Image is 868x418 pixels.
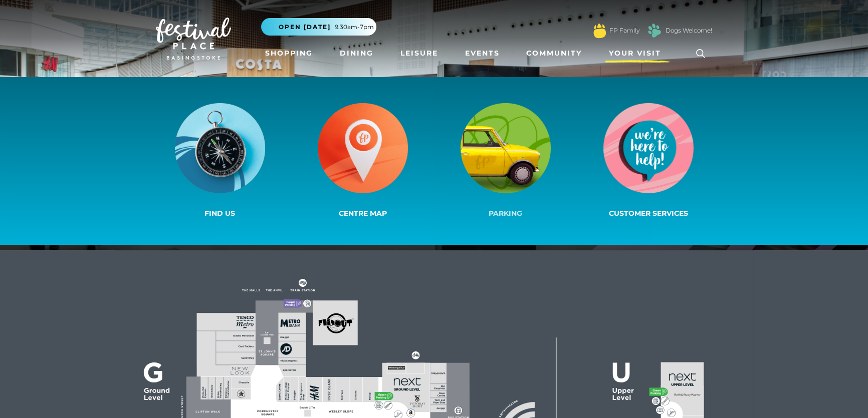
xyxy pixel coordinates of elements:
span: Customer Services [609,209,688,218]
a: Centre Map [291,101,434,221]
a: Events [461,44,503,63]
img: Festival Place Logo [156,18,231,60]
a: Customer Services [577,101,720,221]
a: Dining [336,44,377,63]
a: Leisure [396,44,442,63]
span: Find us [204,209,235,218]
span: 9.30am-7pm [335,23,374,32]
a: Find us [148,101,291,221]
button: Open [DATE] 9.30am-7pm [261,18,376,36]
span: Your Visit [609,48,661,59]
a: Parking [434,101,577,221]
a: Your Visit [605,44,670,63]
span: Centre Map [339,209,387,218]
a: Community [522,44,586,63]
span: Open [DATE] [279,23,331,32]
a: FP Family [609,26,639,35]
span: Parking [489,209,522,218]
a: Shopping [261,44,317,63]
a: Dogs Welcome! [666,26,712,35]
